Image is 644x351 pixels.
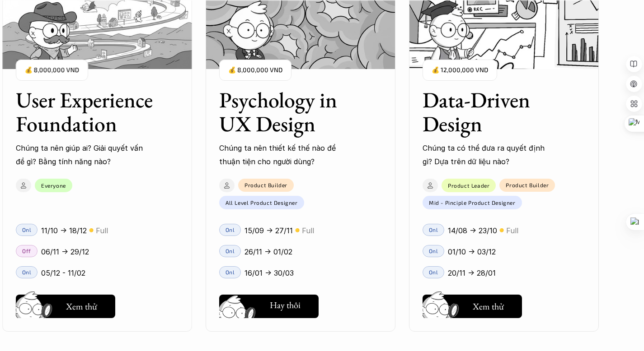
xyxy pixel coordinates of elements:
[16,88,156,136] h3: User Experience Foundation
[429,269,438,275] p: Onl
[429,199,516,206] p: Mid - Pinciple Product Designer
[423,295,522,318] button: Xem thử
[219,88,359,136] h3: Psychology in UX Design
[423,291,522,318] a: Xem thử
[24,23,99,31] div: Domain: [DOMAIN_NAME]
[244,182,287,188] p: Product Builder
[219,291,319,318] a: Hay thôi
[429,226,438,233] p: Onl
[423,88,563,136] h3: Data-Driven Design
[14,23,22,31] img: website_grey.svg
[219,141,350,169] p: Chúng ta nên thiết kế thế nào để thuận tiện cho người dùng?
[226,269,235,275] p: Onl
[89,227,94,234] p: 🟡
[506,182,549,188] p: Product Builder
[226,226,235,233] p: Onl
[423,141,554,169] p: Chúng ta có thể đưa ra quyết định gì? Dựa trên dữ liệu nào?
[25,14,44,22] div: v 4.0.25
[244,245,292,259] p: 26/11 -> 01/02
[14,14,22,22] img: logo_orange.svg
[226,248,235,254] p: Onl
[270,299,301,311] h5: Hay thôi
[96,224,108,237] p: Full
[100,53,152,59] div: Keywords by Traffic
[448,245,496,259] p: 01/10 -> 03/12
[302,224,314,237] p: Full
[429,248,438,254] p: Onl
[506,224,518,237] p: Full
[244,224,293,237] p: 15/09 -> 27/11
[295,227,300,234] p: 🟡
[499,227,504,234] p: 🟡
[34,53,81,59] div: Domain Overview
[448,182,489,189] p: Product Leader
[432,65,488,77] p: 💰 12,000,000 VND
[90,52,97,60] img: tab_keywords_by_traffic_grey.svg
[448,224,497,237] p: 14/08 -> 23/10
[228,65,282,77] p: 💰 8,000,000 VND
[448,266,496,280] p: 20/11 -> 28/01
[473,300,504,313] h5: Xem thử
[244,266,294,280] p: 16/01 -> 30/03
[219,295,319,318] button: Hay thôi
[24,52,32,60] img: tab_domain_overview_orange.svg
[226,199,298,206] p: All Level Product Designer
